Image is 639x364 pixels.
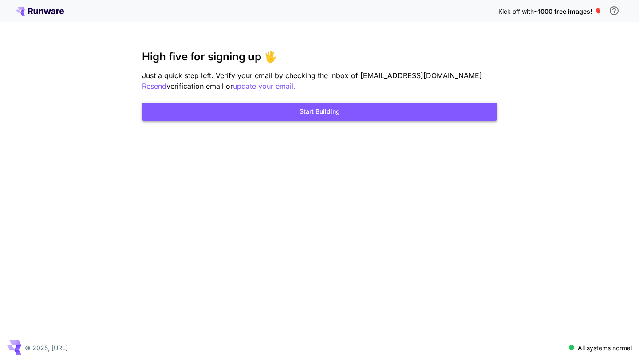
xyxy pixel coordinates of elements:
button: Start Building [142,103,497,121]
p: All systems normal [578,343,632,352]
button: Resend [142,81,166,92]
button: In order to qualify for free credit, you need to sign up with a business email address and click ... [605,2,623,20]
span: ~1000 free images! 🎈 [534,8,602,15]
h3: High five for signing up 🖐️ [142,51,497,63]
span: verification email or [166,82,233,91]
p: © 2025, [URL] [25,343,68,352]
span: Just a quick step left: Verify your email by checking the inbox of [EMAIL_ADDRESS][DOMAIN_NAME] [142,71,482,80]
span: Kick off with [498,8,534,15]
button: update your email. [233,81,296,92]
